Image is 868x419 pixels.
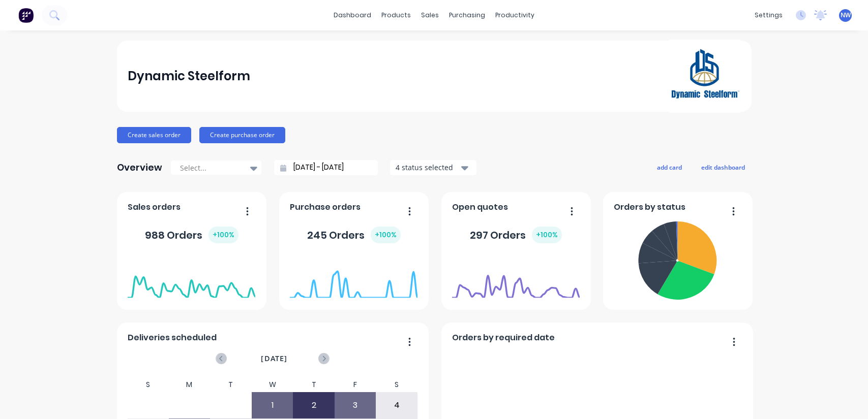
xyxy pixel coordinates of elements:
[328,8,376,23] a: dashboard
[614,201,685,213] span: Orders by status
[128,332,217,344] span: Deliveries scheduled
[376,8,416,23] div: products
[335,393,376,418] div: 3
[695,160,752,174] button: edit dashboard
[335,377,376,392] div: F
[490,8,540,23] div: productivity
[18,8,34,23] img: Factory
[145,227,238,243] div: 988 Orders
[293,393,334,418] div: 2
[169,377,211,392] div: M
[396,162,460,173] div: 4 status selected
[376,393,417,418] div: 4
[416,8,444,23] div: sales
[128,66,250,86] div: Dynamic Steelform
[452,201,508,213] span: Open quotes
[199,127,285,143] button: Create purchase order
[532,227,562,243] div: + 100 %
[650,160,689,174] button: add card
[444,8,490,23] div: purchasing
[669,40,740,113] img: Dynamic Steelform
[290,201,361,213] span: Purchase orders
[252,377,293,392] div: W
[376,377,417,392] div: S
[307,227,401,243] div: 245 Orders
[128,201,181,213] span: Sales orders
[117,127,191,143] button: Create sales order
[371,227,401,243] div: + 100 %
[470,227,562,243] div: 297 Orders
[750,8,788,23] div: settings
[127,377,169,392] div: S
[210,377,252,392] div: T
[293,377,335,392] div: T
[117,157,162,178] div: Overview
[208,227,238,243] div: + 100 %
[841,11,851,20] span: NW
[252,393,293,418] div: 1
[261,353,287,364] span: [DATE]
[390,160,476,175] button: 4 status selected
